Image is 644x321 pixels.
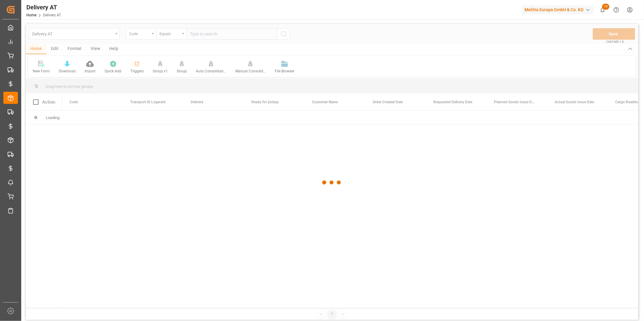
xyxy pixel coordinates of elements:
span: 12 [602,4,609,10]
a: Home [26,13,36,17]
button: show 12 new notifications [596,3,609,17]
button: Melitta Europa GmbH & Co. KG [522,4,596,15]
div: Melitta Europa GmbH & Co. KG [522,5,593,14]
button: Help Center [609,3,623,17]
div: Delivery AT [26,3,61,12]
